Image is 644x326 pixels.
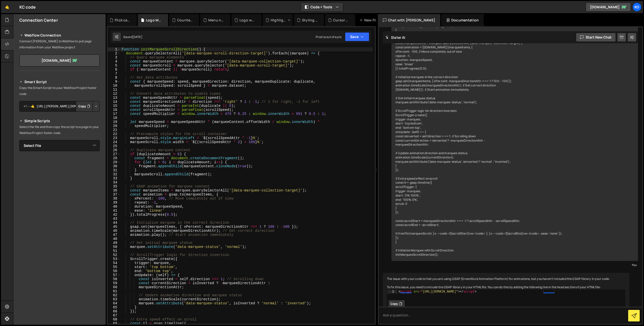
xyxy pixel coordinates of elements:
div: 48 [108,237,120,241]
div: 22 [108,132,120,136]
div: 36 [108,188,120,192]
div: Highlight text on Scroll.js [271,18,287,23]
div: Flick card.js [115,18,131,23]
div: 43 [108,217,120,221]
div: 31 [108,168,120,172]
a: 🤙 [1,1,13,13]
textarea: <!--🤙 [URL][PERSON_NAME][DOMAIN_NAME]> <script>document.addEventListener("DOMContentLoaded", func... [19,101,100,112]
div: 61 [108,289,120,293]
div: 51 [108,249,120,253]
div: 41 [108,209,120,213]
div: 2 [108,51,120,55]
h2: Slater AI [385,35,406,40]
div: Chat with [PERSON_NAME] [378,14,440,26]
div: 39 [108,201,120,205]
h2: Simple Scripts [19,118,100,124]
div: 49 [108,241,120,245]
div: 55 [108,265,120,269]
div: 66 [108,309,120,313]
div: 8 [108,76,120,80]
div: 11 [108,88,120,92]
button: Save [345,32,369,41]
div: Styling navigation menu.css [302,18,318,23]
div: Button group with nested dropdown [76,101,100,112]
div: 19 [108,120,120,124]
button: Copy [388,300,405,308]
a: [DOMAIN_NAME] [586,3,631,12]
h2: Webflow Connection [19,32,100,38]
iframe: YouTube video player [19,208,100,253]
div: 42 [108,213,120,217]
div: 3 [108,55,120,59]
div: 54 [108,261,120,265]
div: 20 [108,124,120,128]
div: 62 [108,293,120,297]
div: 13 [108,96,120,100]
div: 5 [108,63,120,68]
div: 16 [108,108,120,112]
button: Copy [76,101,93,112]
p: Select the file and then copy the script to a page in your Webflow Project footer code. [19,124,100,136]
div: [DATE] [132,35,142,39]
div: 15 [108,104,120,108]
div: 59 [108,281,120,285]
div: 47 [108,233,120,237]
div: 58 [108,277,120,281]
div: 29 [108,160,120,164]
div: 64 [108,301,120,305]
p: Connect [PERSON_NAME] to Webflow to pull page information from your Webflow project [19,38,100,50]
div: 37 [108,192,120,197]
div: 28 [108,156,120,160]
div: New File [359,18,380,23]
div: 12 [108,92,120,96]
div: 44 [108,221,120,225]
h2: Smart Script [19,79,100,85]
div: 32 [108,172,120,176]
div: Documentation [441,14,484,26]
div: Cursor trail effect.js [333,18,349,23]
div: Logo wall cycle.js [239,18,256,23]
div: 67 [108,313,120,317]
div: 50 [108,245,120,249]
div: Saved [123,35,142,39]
div: 69 [108,321,120,325]
div: 4 [108,59,120,63]
div: You [393,262,637,268]
p: Copy the Smart Script to your Webflow Project footer code. [19,85,100,97]
div: 65 [108,305,120,309]
div: 1 [387,290,397,294]
div: 23 [108,136,120,140]
div: 18 [108,116,120,120]
div: 46 [108,229,120,233]
div: 9 [108,80,120,84]
div: Prod is out of sync [316,35,342,39]
div: 1 [108,47,120,51]
div: 60 [108,285,120,289]
div: 6 [108,68,120,72]
div: Menu navigation.js [208,18,224,23]
div: Ko [632,3,641,12]
div: 24 [108,140,120,144]
div: 56 [108,269,120,273]
div: KC code [19,4,36,10]
div: The issue with your code is that you are using GSAP (GreenSock Animation Platform) for animations... [383,273,629,317]
div: 17 [108,112,120,116]
div: 25 [108,144,120,148]
div: 7 [108,72,120,76]
div: 40 [108,205,120,209]
div: 53 [108,257,120,261]
div: 45 [108,225,120,229]
div: 35 [108,184,120,188]
div: 26 [108,148,120,152]
div: 63 [108,297,120,301]
div: 68 [108,317,120,321]
a: [DOMAIN_NAME] [19,54,100,67]
div: 14 [108,100,120,104]
h2: Connection Center [19,17,58,23]
div: 52 [108,253,120,257]
div: 33 [108,176,120,180]
div: Logo Marquee.js [146,18,162,23]
button: Start new chat [576,33,616,42]
div: Counter when scrolled in view.js [177,18,193,23]
iframe: YouTube video player [19,159,100,205]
